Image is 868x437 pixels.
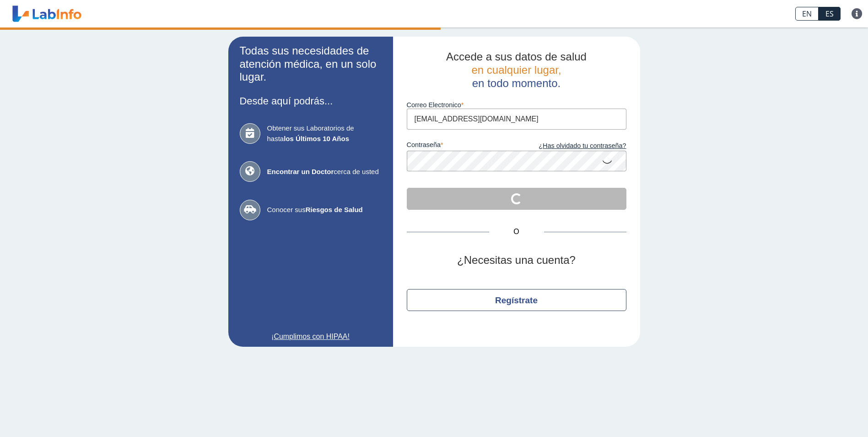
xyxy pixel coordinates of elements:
label: Correo Electronico [407,101,626,109]
span: Obtener sus Laboratorios de hasta [267,123,382,144]
h3: Desde aquí podrás... [240,95,382,107]
a: ¿Has olvidado tu contraseña? [517,141,626,151]
span: cerca de usted [267,167,382,177]
span: O [489,226,544,237]
span: Accede a sus datos de salud [446,50,587,63]
a: ¡Cumplimos con HIPAA! [240,331,382,342]
span: Conocer sus [267,205,382,215]
h2: Todas sus necesidades de atención médica, en un solo lugar. [240,44,382,84]
b: Encontrar un Doctor [267,168,334,175]
b: los Últimos 10 Años [284,135,349,142]
span: en todo momento. [472,77,561,89]
button: Regístrate [407,289,626,311]
h2: ¿Necesitas una cuenta? [407,254,626,267]
b: Riesgos de Salud [306,206,363,213]
a: EN [795,7,819,21]
a: ES [819,7,841,21]
span: en cualquier lugar, [471,64,561,76]
label: contraseña [407,141,517,151]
